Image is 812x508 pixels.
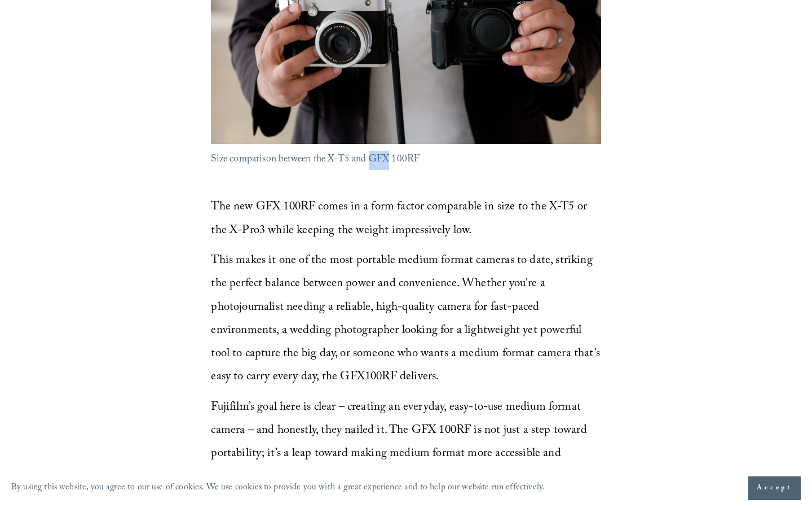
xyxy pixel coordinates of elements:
p: Size comparison between the X-T5 and GFX 100RF [211,151,601,170]
span: This makes it one of the most portable medium format cameras to date, striking the perfect balanc... [211,251,603,387]
span: The new GFX 100RF comes in a form factor comparable in size to the X-T5 or the X-Pro3 while keepi... [211,198,590,240]
button: Accept [748,476,801,500]
p: By using this website, you agree to our use of cookies. We use cookies to provide you with a grea... [11,480,545,497]
span: Accept [757,483,792,494]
